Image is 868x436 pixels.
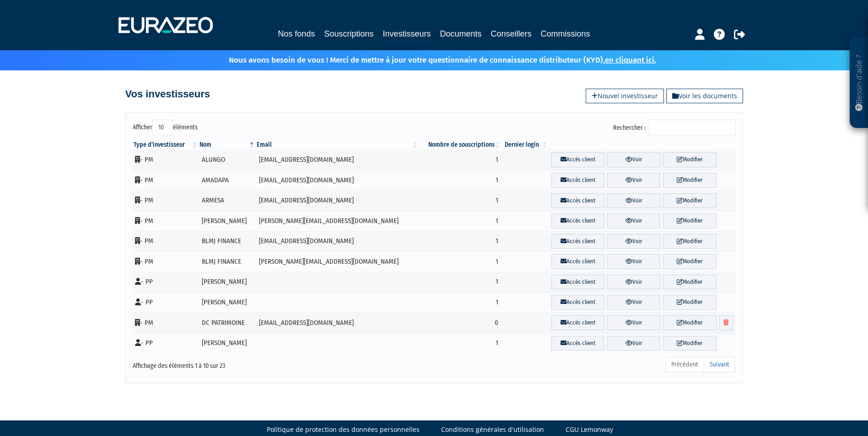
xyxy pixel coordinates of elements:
[551,173,604,188] a: Accès client
[256,251,419,272] td: [PERSON_NAME][EMAIL_ADDRESS][DOMAIN_NAME]
[133,356,376,371] div: Affichage des éléments 1 à 10 sur 23
[551,213,604,229] a: Accès client
[551,152,604,167] a: Accès client
[541,27,590,40] a: Commissions
[133,292,199,313] td: - PP
[152,120,173,135] select: Afficheréléments
[663,213,716,229] a: Modifier
[419,191,501,211] td: 1
[491,27,532,40] a: Conseillers
[202,53,656,66] p: Nous avons besoin de vous ! Merci de mettre à jour votre questionnaire de connaissance distribute...
[854,42,864,124] p: Besoin d'aide ?
[551,254,604,269] a: Accès client
[663,275,716,290] a: Modifier
[199,149,256,170] td: ALUNGO
[419,211,501,231] td: 1
[607,173,660,188] a: Voir
[278,27,315,40] a: Nos fonds
[419,251,501,272] td: 1
[199,313,256,333] td: DC PATRIMOINE
[663,234,716,249] a: Modifier
[663,315,716,330] a: Modifier
[551,315,604,330] a: Accès client
[419,272,501,292] td: 1
[586,89,664,103] a: Nouvel investisseur
[607,336,660,351] a: Voir
[663,254,716,269] a: Modifier
[324,27,373,40] a: Souscriptions
[199,251,256,272] td: BLMJ FINANCE
[704,357,735,372] a: Suivant
[133,251,199,272] td: - PM
[133,272,199,292] td: - PP
[133,333,199,354] td: - PP
[133,211,199,231] td: - PM
[551,193,604,208] a: Accès client
[133,120,198,135] label: Afficher éléments
[256,170,419,191] td: [EMAIL_ADDRESS][DOMAIN_NAME]
[607,315,660,330] a: Voir
[549,140,736,149] th: &nbsp;
[199,170,256,191] td: AMADAPA
[383,27,431,42] a: Investisseurs
[551,275,604,290] a: Accès client
[133,170,199,191] td: - PM
[256,313,419,333] td: [EMAIL_ADDRESS][DOMAIN_NAME]
[607,193,660,208] a: Voir
[199,191,256,211] td: ARMESA
[607,275,660,290] a: Voir
[199,272,256,292] td: [PERSON_NAME]
[607,152,660,167] a: Voir
[267,425,420,434] a: Politique de protection des données personnelles
[663,152,716,167] a: Modifier
[663,336,716,351] a: Modifier
[419,292,501,313] td: 1
[419,170,501,191] td: 1
[125,89,210,100] h4: Vos investisseurs
[133,231,199,252] td: - PM
[607,213,660,229] a: Voir
[256,191,419,211] td: [EMAIL_ADDRESS][DOMAIN_NAME]
[199,140,256,149] th: Nom : activer pour trier la colonne par ordre d&eacute;croissant
[419,231,501,252] td: 1
[119,17,213,33] img: 1732889491-logotype_eurazeo_blanc_rvb.png
[133,140,199,149] th: Type d'investisseur : activer pour trier la colonne par ordre croissant
[663,173,716,188] a: Modifier
[605,55,656,65] a: en cliquant ici.
[419,140,501,149] th: Nombre de souscriptions : activer pour trier la colonne par ordre croissant
[133,313,199,333] td: - PM
[199,211,256,231] td: [PERSON_NAME]
[199,292,256,313] td: [PERSON_NAME]
[256,140,419,149] th: Email : activer pour trier la colonne par ordre croissant
[256,149,419,170] td: [EMAIL_ADDRESS][DOMAIN_NAME]
[663,193,716,208] a: Modifier
[133,149,199,170] td: - PM
[666,89,743,103] a: Voir les documents
[663,295,716,310] a: Modifier
[607,234,660,249] a: Voir
[607,295,660,310] a: Voir
[133,191,199,211] td: - PM
[419,333,501,354] td: 1
[719,315,733,330] a: Supprimer
[256,211,419,231] td: [PERSON_NAME][EMAIL_ADDRESS][DOMAIN_NAME]
[501,140,549,149] th: Dernier login : activer pour trier la colonne par ordre croissant
[440,27,482,40] a: Documents
[566,425,613,434] a: CGU Lemonway
[551,234,604,249] a: Accès client
[199,231,256,252] td: BLMJ FINANCE
[551,295,604,310] a: Accès client
[441,425,544,434] a: Conditions générales d'utilisation
[613,120,736,135] label: Rechercher :
[551,336,604,351] a: Accès client
[419,313,501,333] td: 0
[419,149,501,170] td: 1
[649,120,736,135] input: Rechercher :
[256,231,419,252] td: [EMAIL_ADDRESS][DOMAIN_NAME]
[607,254,660,269] a: Voir
[199,333,256,354] td: [PERSON_NAME]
